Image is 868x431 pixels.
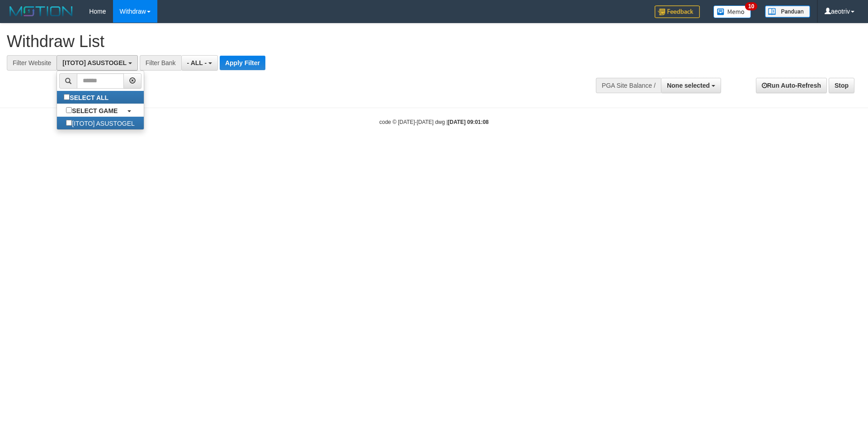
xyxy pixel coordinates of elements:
img: panduan.png [765,5,810,18]
input: SELECT ALL [64,94,70,100]
small: code © [DATE]-[DATE] dwg | [379,119,489,125]
div: Filter Bank [140,55,181,71]
button: [ITOTO] ASUSTOGEL [57,55,137,71]
strong: [DATE] 09:01:08 [448,119,489,125]
img: Button%20Memo.svg [713,5,751,18]
img: MOTION_logo.png [7,5,75,18]
a: SELECT GAME [57,104,144,117]
h1: Withdraw List [7,33,570,51]
label: SELECT ALL [57,91,118,104]
button: Apply Filter [220,56,265,70]
span: None selected [667,82,710,89]
label: [ITOTO] ASUSTOGEL [57,117,144,129]
b: SELECT GAME [72,107,118,114]
button: - ALL - [181,55,218,71]
input: [ITOTO] ASUSTOGEL [66,120,72,126]
span: - ALL - [187,59,207,66]
div: Filter Website [7,55,57,71]
a: Stop [829,78,854,93]
img: Feedback.jpg [655,5,700,18]
button: None selected [661,78,721,93]
div: PGA Site Balance / [596,78,661,93]
a: Run Auto-Refresh [756,78,827,93]
span: 10 [745,2,757,10]
span: [ITOTO] ASUSTOGEL [62,59,127,66]
input: SELECT GAME [66,107,72,113]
